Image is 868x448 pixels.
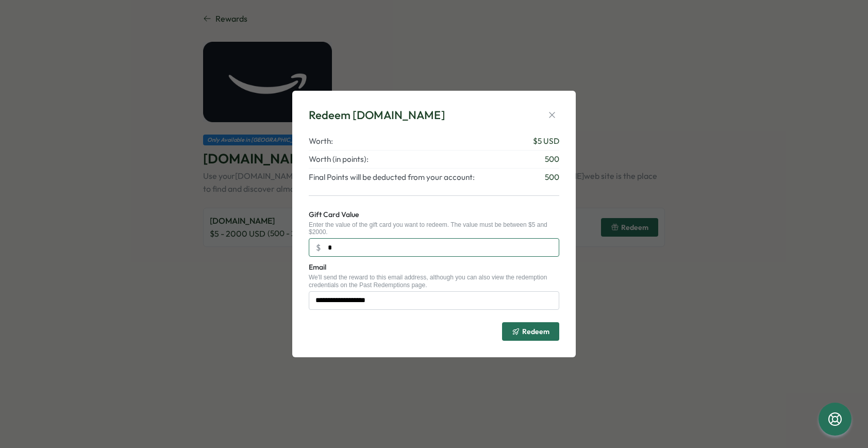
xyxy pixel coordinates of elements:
div: We'll send the reward to this email address, although you can also view the redemption credential... [309,274,559,289]
label: Email [309,262,326,273]
span: Redeem [522,328,549,335]
button: Redeem [502,322,559,341]
span: Worth: [309,136,333,147]
span: Final Points will be deducted from your account: [309,172,475,183]
span: $ 5 USD [533,136,559,147]
span: 500 [545,172,559,183]
div: Enter the value of the gift card you want to redeem. The value must be between $5 and $2000. [309,221,559,236]
span: 500 [545,154,559,165]
div: Redeem [DOMAIN_NAME] [309,107,445,123]
label: Gift Card Value [309,209,359,221]
span: Worth (in points): [309,154,369,165]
